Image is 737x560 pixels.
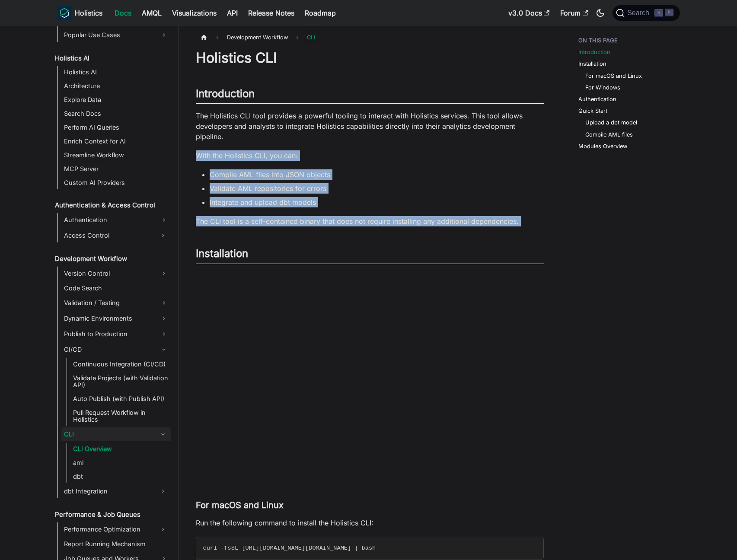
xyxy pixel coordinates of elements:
[61,327,171,341] a: Publish to Production
[167,6,222,20] a: Visualizations
[61,538,171,550] a: Report Running Mechanism
[70,471,171,483] a: dbt
[61,213,171,227] a: Authentication
[75,8,102,18] b: Holistics
[61,94,171,106] a: Explore Data
[52,52,171,64] a: Holistics AI
[61,312,171,325] a: Dynamic Environments
[300,6,341,20] a: Roadmap
[196,49,544,67] h1: Holistics CLI
[578,142,627,150] a: Modules Overview
[70,443,171,455] a: CLI Overview
[578,48,610,56] a: Introduction
[57,6,71,20] img: Holistics
[61,427,155,441] a: CLI
[578,107,607,115] a: Quick Start
[61,149,171,161] a: Streamline Workflow
[196,111,544,142] p: The Holistics CLI tool provides a powerful tooling to interact with Holistics services. This tool...
[61,229,155,242] a: Access Control
[137,6,167,20] a: AMQL
[61,121,171,134] a: Perform AI Queries
[210,197,544,207] li: Integrate and upload dbt models
[196,87,544,104] h2: Introduction
[196,150,544,161] p: With the Holistics CLI, you can:
[210,183,544,194] li: Validate AML repositories for errors
[196,31,212,44] a: Home page
[585,118,637,127] a: Upload a dbt model
[585,83,620,92] a: For Windows
[503,6,555,20] a: v3.0 Docs
[61,296,171,310] a: Validation / Testing
[196,518,544,528] p: Run the following command to install the Holistics CLI:
[585,130,633,139] a: Compile AML files
[49,26,179,560] nav: Docs sidebar
[155,522,171,536] button: Expand sidebar category 'Performance Optimization'
[70,372,171,391] a: Validate Projects (with Validation API)
[57,6,102,20] a: HolisticsHolistics
[61,267,171,280] a: Version Control
[578,95,616,103] a: Authentication
[61,177,171,189] a: Custom AI Providers
[61,343,171,356] a: CI/CD
[613,5,680,21] button: Search (Command+K)
[52,199,171,211] a: Authentication & Access Control
[222,6,243,20] a: API
[70,393,171,405] a: Auto Publish (with Publish API)
[585,72,642,80] a: For macOS and Linux
[196,31,544,44] nav: Breadcrumbs
[203,545,376,551] span: curl -fsSL [URL][DOMAIN_NAME][DOMAIN_NAME] | bash
[196,216,544,226] p: The CLI tool is a self-contained binary that does not require installing any additional dependenc...
[155,427,171,441] button: Collapse sidebar category 'CLI'
[61,66,171,78] a: Holistics AI
[61,80,171,92] a: Architecture
[70,457,171,469] a: aml
[196,271,544,480] iframe: YouTube video player
[61,522,155,536] a: Performance Optimization
[109,6,137,20] a: Docs
[665,9,673,16] kbd: K
[155,229,171,242] button: Expand sidebar category 'Access Control'
[654,9,663,17] kbd: ⌘
[578,60,606,68] a: Installation
[61,108,171,120] a: Search Docs
[70,358,171,370] a: Continuous Integration (CI/CD)
[70,407,171,426] a: Pull Request Workflow in Holistics
[625,9,654,17] span: Search
[555,6,593,20] a: Forum
[210,169,544,180] li: Compile AML files into JSON objects
[61,484,155,498] a: dbt Integration
[61,135,171,147] a: Enrich Context for AI
[52,509,171,521] a: Performance & Job Queues
[243,6,300,20] a: Release Notes
[155,484,171,498] button: Expand sidebar category 'dbt Integration'
[61,282,171,294] a: Code Search
[223,31,292,44] span: Development Workflow
[196,247,544,264] h2: Installation
[61,163,171,175] a: MCP Server
[303,31,319,44] span: CLI
[52,253,171,265] a: Development Workflow
[196,500,544,511] h3: For macOS and Linux
[61,28,171,42] a: Popular Use Cases
[593,6,607,20] button: Switch between dark and light mode (currently dark mode)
